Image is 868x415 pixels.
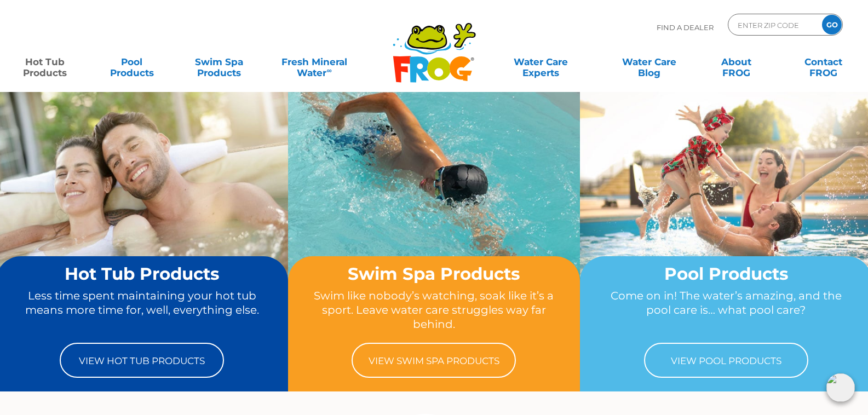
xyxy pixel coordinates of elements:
[17,289,267,332] p: Less time spent maintaining your hot tub means more time for, well, everything else.
[826,373,855,402] img: openIcon
[185,51,253,73] a: Swim SpaProducts
[822,15,842,34] input: GO
[601,289,851,332] p: Come on in! The water’s amazing, and the pool care is… what pool care?
[11,51,79,73] a: Hot TubProducts
[60,343,224,378] a: View Hot Tub Products
[789,51,857,73] a: ContactFROG
[309,289,559,332] p: Swim like nobody’s watching, soak like it’s a sport. Leave water care struggles way far behind.
[657,14,714,41] p: Find A Dealer
[272,51,357,73] a: Fresh MineralWater∞
[98,51,166,73] a: PoolProducts
[352,343,516,378] a: View Swim Spa Products
[17,264,267,283] h2: Hot Tub Products
[737,17,810,33] input: Zip Code Form
[288,91,580,309] img: home-banner-swim-spa-short
[486,51,596,73] a: Water CareExperts
[326,66,331,74] sup: ∞
[601,264,851,283] h2: Pool Products
[616,51,683,73] a: Water CareBlog
[309,264,559,283] h2: Swim Spa Products
[702,51,770,73] a: AboutFROG
[644,343,808,378] a: View Pool Products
